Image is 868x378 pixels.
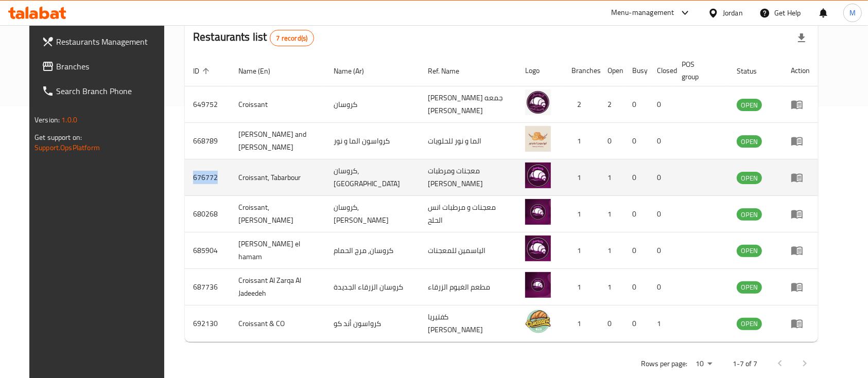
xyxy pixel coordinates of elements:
[789,26,814,50] div: Export file
[61,113,77,127] span: 1.0.0
[791,317,810,330] div: Menu
[56,60,166,73] span: Branches
[33,29,175,54] a: Restaurants Management
[230,86,325,123] td: Croissant
[420,196,517,232] td: معجنات و مرطبات انس الحلح
[791,171,810,184] div: Menu
[737,99,762,111] div: OPEN
[230,305,325,342] td: Croissant & CO
[230,159,325,196] td: Croissant, Tabarbour
[737,135,762,148] div: OPEN
[649,123,673,159] td: 0
[270,33,314,43] span: 7 record(s)
[649,232,673,269] td: 0
[325,305,420,342] td: كرواسون أند كو
[56,35,166,48] span: Restaurants Management
[791,208,810,220] div: Menu
[563,86,599,123] td: 2
[33,79,175,103] a: Search Branch Phone
[193,29,314,46] h2: Restaurants list
[185,196,230,232] td: 680268
[34,113,60,127] span: Version:
[737,99,762,111] span: OPEN
[428,65,473,77] span: Ref. Name
[737,209,762,221] span: OPEN
[783,55,818,86] th: Action
[737,65,770,77] span: Status
[649,269,673,305] td: 0
[611,7,674,19] div: Menu-management
[563,123,599,159] td: 1
[420,159,517,196] td: معجنات ومرطبات [PERSON_NAME]
[230,196,325,232] td: Croissant, [PERSON_NAME]
[599,55,624,86] th: Open
[420,123,517,159] td: الما و نور للحلويات
[34,131,82,144] span: Get support on:
[230,269,325,305] td: Croissant Al Zarqa Al Jadeedeh
[599,123,624,159] td: 0
[624,123,649,159] td: 0
[624,305,649,342] td: 0
[599,196,624,232] td: 1
[185,123,230,159] td: 668789
[563,269,599,305] td: 1
[649,196,673,232] td: 0
[624,86,649,123] td: 0
[33,54,175,79] a: Branches
[230,232,325,269] td: [PERSON_NAME] el hamam
[624,269,649,305] td: 0
[185,159,230,196] td: 676772
[334,65,377,77] span: Name (Ar)
[624,159,649,196] td: 0
[525,89,551,115] img: Croissant
[420,232,517,269] td: الياسمين للمعجنات
[737,136,762,148] span: OPEN
[624,232,649,269] td: 0
[649,159,673,196] td: 0
[517,55,563,86] th: Logo
[624,55,649,86] th: Busy
[325,196,420,232] td: كروسان, [PERSON_NAME]
[525,126,551,152] img: Alma and Nour Croissant
[849,7,856,19] span: M
[185,55,818,342] table: enhanced table
[185,305,230,342] td: 692130
[325,159,420,196] td: كروسان، [GEOGRAPHIC_DATA]
[649,86,673,123] td: 0
[563,196,599,232] td: 1
[723,7,743,19] div: Jordan
[737,281,762,293] span: OPEN
[599,86,624,123] td: 2
[737,245,762,257] span: OPEN
[56,85,166,97] span: Search Branch Phone
[185,269,230,305] td: 687736
[325,269,420,305] td: كروسان الزرقاء الجديدة
[525,236,551,261] img: Croissant, Marj el hamam
[599,269,624,305] td: 1
[624,196,649,232] td: 0
[193,65,213,77] span: ID
[563,159,599,196] td: 1
[791,244,810,257] div: Menu
[791,135,810,147] div: Menu
[649,55,673,86] th: Closed
[649,305,673,342] td: 1
[682,58,716,83] span: POS group
[525,272,551,298] img: Croissant Al Zarqa Al Jadeedeh
[525,163,551,188] img: Croissant, Tabarbour
[238,65,284,77] span: Name (En)
[737,318,762,330] span: OPEN
[737,208,762,221] div: OPEN
[325,123,420,159] td: كرواسون الما و نور
[325,86,420,123] td: كروسان
[270,30,315,46] div: Total records count
[230,123,325,159] td: [PERSON_NAME] and [PERSON_NAME]
[791,98,810,111] div: Menu
[525,309,551,334] img: Croissant & CO
[420,269,517,305] td: مطعم الغيوم الزرقاء
[737,172,762,184] span: OPEN
[599,159,624,196] td: 1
